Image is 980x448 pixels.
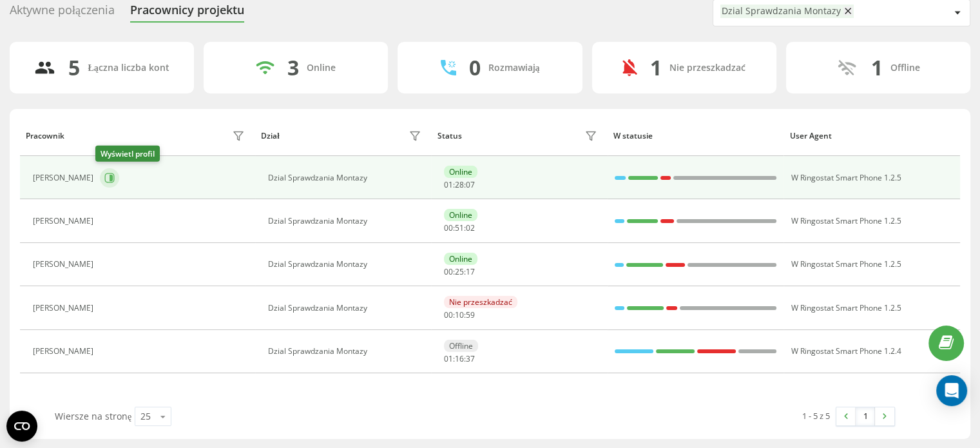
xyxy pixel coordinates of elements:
[466,309,475,320] span: 59
[870,55,882,80] div: 1
[268,347,425,356] div: Dzial Sprawdzania Montazy
[790,131,954,141] div: User Agent
[55,410,131,422] span: Wiersze na stronę
[26,131,64,141] div: Pracownik
[466,179,475,190] span: 07
[791,215,901,226] span: W Ringostat Smart Phone 1.2.5
[95,146,160,162] div: Wyświetl profil
[10,3,115,23] div: Aktywne połączenia
[444,340,478,352] div: Offline
[444,224,475,233] div: : :
[890,63,919,73] div: Offline
[88,63,169,73] div: Łączna liczba kont
[455,266,464,277] span: 25
[268,260,425,269] div: Dzial Sprawdzania Montazy
[791,258,901,269] span: W Ringostat Smart Phone 1.2.5
[33,217,97,226] div: [PERSON_NAME]
[268,173,425,182] div: Dzial Sprawdzania Montazy
[444,296,517,308] div: Nie przeszkadzać
[444,266,453,277] span: 00
[856,407,875,425] a: 1
[455,353,464,364] span: 16
[130,3,244,23] div: Pracownicy projektu
[469,55,481,80] div: 0
[650,55,662,80] div: 1
[791,302,901,313] span: W Ringostat Smart Phone 1.2.5
[455,222,464,233] span: 51
[455,309,464,320] span: 10
[466,222,475,233] span: 02
[444,311,475,320] div: : :
[33,304,97,313] div: [PERSON_NAME]
[613,131,778,141] div: W statusie
[444,268,475,277] div: : :
[437,131,462,141] div: Status
[261,131,279,141] div: Dział
[444,222,453,233] span: 00
[33,260,97,269] div: [PERSON_NAME]
[33,347,97,356] div: [PERSON_NAME]
[444,166,477,178] div: Online
[444,309,453,320] span: 00
[466,353,475,364] span: 37
[791,172,901,183] span: W Ringostat Smart Phone 1.2.5
[802,409,830,422] div: 1 - 5 z 5
[722,6,841,17] div: Dzial Sprawdzania Montazy
[444,179,453,190] span: 01
[268,304,425,313] div: Dzial Sprawdzania Montazy
[444,253,477,265] div: Online
[268,217,425,226] div: Dzial Sprawdzania Montazy
[68,55,80,80] div: 5
[307,63,336,73] div: Online
[444,180,475,190] div: : :
[6,411,37,442] button: Open CMP widget
[455,179,464,190] span: 28
[444,353,453,364] span: 01
[488,63,540,73] div: Rozmawiają
[140,410,151,423] div: 25
[791,346,901,356] span: W Ringostat Smart Phone 1.2.4
[33,173,97,182] div: [PERSON_NAME]
[466,266,475,277] span: 17
[936,375,967,406] div: Open Intercom Messenger
[669,63,745,73] div: Nie przeszkadzać
[444,355,475,364] div: : :
[444,209,477,221] div: Online
[287,55,299,80] div: 3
